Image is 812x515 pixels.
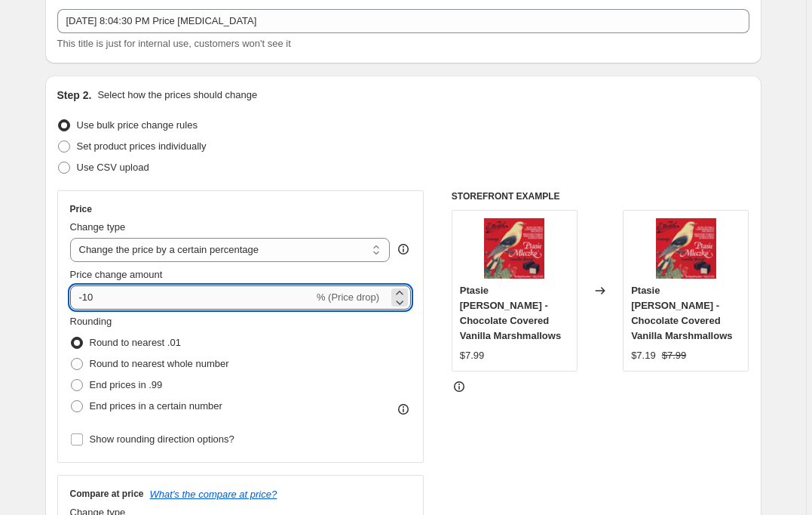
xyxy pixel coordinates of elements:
[77,162,149,173] span: Use CSV upload
[460,285,561,341] span: Ptasie [PERSON_NAME] - Chocolate Covered Vanilla Marshmallows
[90,358,229,369] span: Round to nearest whole number
[452,190,749,202] h6: STOREFRONT EXAMPLE
[662,348,687,363] strike: $7.99
[57,88,92,103] h2: Step 2.
[70,221,126,233] span: Change type
[631,348,656,363] div: $7.19
[90,433,234,445] span: Show rounding direction options?
[77,140,207,152] span: Set product prices individually
[90,379,163,390] span: End prices in .99
[317,291,379,303] span: % (Price drop)
[90,400,222,412] span: End prices in a certain number
[70,269,163,280] span: Price change amount
[57,38,291,49] span: This title is just for internal use, customers won't see it
[150,489,277,500] button: What's the compare at price?
[70,488,144,500] h3: Compare at price
[70,285,314,310] input: -15
[484,218,544,279] img: ptasie-mleczko-chocolate-covered-vanilla-marshmallows-274959_80x.jpg
[70,203,92,215] h3: Price
[396,242,411,257] div: help
[97,88,257,103] p: Select how the prices should change
[77,119,198,131] span: Use bulk price change rules
[631,285,732,341] span: Ptasie [PERSON_NAME] - Chocolate Covered Vanilla Marshmallows
[57,9,749,33] input: 30% off holiday sale
[90,337,181,348] span: Round to nearest .01
[656,218,716,279] img: ptasie-mleczko-chocolate-covered-vanilla-marshmallows-274959_80x.jpg
[70,316,112,327] span: Rounding
[460,348,485,363] div: $7.99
